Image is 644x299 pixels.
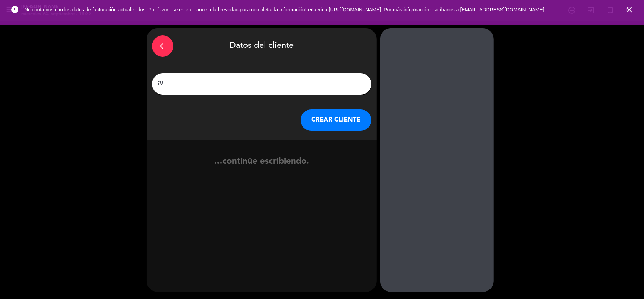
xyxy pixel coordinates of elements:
[301,109,371,131] button: CREAR CLIENTE
[158,42,167,50] i: arrow_back
[625,5,633,14] i: close
[147,155,377,181] div: …continúe escribiendo.
[152,34,371,58] div: Datos del cliente
[329,7,381,12] a: [URL][DOMAIN_NAME]
[11,5,19,14] i: error
[381,7,544,12] a: . Por más información escríbanos a [EMAIL_ADDRESS][DOMAIN_NAME]
[24,7,544,12] span: No contamos con los datos de facturación actualizados. Por favor use este enlance a la brevedad p...
[157,79,366,89] input: Escriba nombre, correo electrónico o número de teléfono...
